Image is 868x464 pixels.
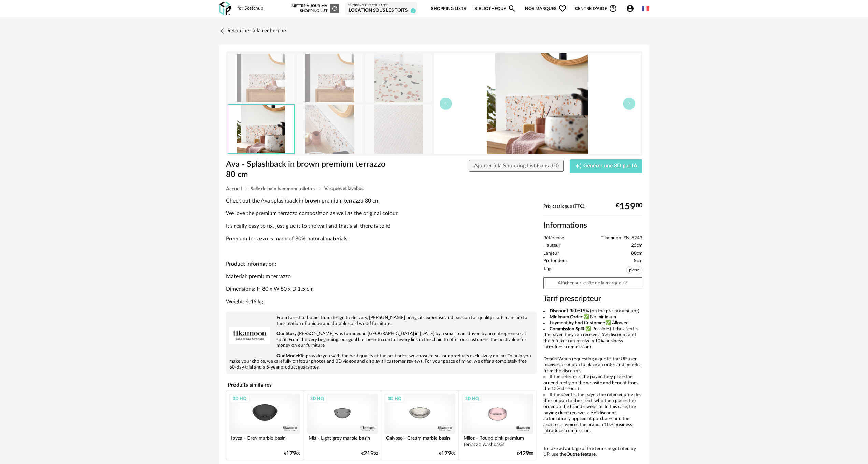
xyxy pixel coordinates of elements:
[631,251,642,257] span: 80cm
[543,251,559,257] span: Largeur
[550,315,583,319] b: Minimum Order:
[229,434,300,447] div: Ibyza - Grey marble basin
[519,451,529,456] span: 429
[623,280,628,285] span: Open In New icon
[284,451,300,456] div: € 00
[642,5,649,12] img: fr
[570,159,642,173] button: Creation icon Générer une 3D par IA
[230,394,250,403] div: 3D HQ
[626,4,634,13] span: Account Circle icon
[348,4,414,8] div: Shopping List courante
[226,223,537,230] p: It's really easy to fix, just glue it to the wall and that's all there is to it!
[550,320,605,325] b: Payment by End Customer:
[550,327,585,331] b: Commission Split:
[543,258,567,264] span: Profondeur
[619,204,636,209] span: 159
[226,298,537,305] p: Weight: 4.46 kg
[226,286,537,293] p: Dimensions: H 80 x W 80 x D 1.5 cm
[583,163,637,169] span: Générer une 3D par IA
[543,243,560,249] span: Hauteur
[543,357,558,361] b: Details:
[543,374,642,392] li: If the referrer is the payer: they place the order directly on the website and benefit from the 1...
[226,235,537,242] p: Premium terrazzo is made of 80% natural materials.
[226,186,642,191] div: Breadcrumb
[543,326,642,350] li: ✅ Possible (If the client is the payer, they can receive a 5% discount and the referrer can recei...
[462,394,482,403] div: 3D HQ
[219,27,227,35] img: svg+xml;base64,PHN2ZyB3aWR0aD0iMjQiIGhlaWdodD0iMjQiIHZpZXdCb3g9IjAgMCAyNCAyNCIgZmlsbD0ibm9uZSIgeG...
[474,1,516,17] a: BibliothèqueMagnify icon
[601,235,642,241] span: Tikamoon_EN_6243
[226,197,537,205] p: Check out the Ava splashback in brown premium terrazzo 80 cm
[575,163,582,169] span: Creation icon
[219,24,286,39] a: Retourner à la recherche
[439,451,455,456] div: € 00
[384,434,455,447] div: Calypso - Cream marble basin
[631,243,642,249] span: 25cm
[616,204,642,209] div: € 00
[276,354,300,358] b: Our Model:
[634,258,642,264] span: 2cm
[543,204,642,216] div: Prix catalogue (TTC):
[361,451,378,456] div: € 00
[286,451,296,456] span: 179
[229,315,533,370] div: [PERSON_NAME] was founded in [GEOGRAPHIC_DATA] in [DATE] by a small team driven by an entrepreneu...
[517,451,533,456] div: € 00
[348,4,414,14] a: Shopping List courante Location sous les toits 1
[550,309,580,313] b: Discount Rate:
[366,105,432,153] img: ava-credence-en-terrazzo-premium-brown-80-cm-6243-htm
[543,392,642,434] li: If the client is the payer: the referrer provides the coupon to the client, who then places the o...
[229,315,533,327] p: From forest to home, from design to delivery, [PERSON_NAME] brings its expertise and passion for ...
[525,1,567,17] span: Nos marques
[626,266,642,274] span: pierre
[226,159,396,180] h1: Ava - Splashback in brown premium terrazzo 80 cm
[626,4,637,13] span: Account Circle icon
[381,391,458,460] a: 3D HQ Calypso - Cream marble basin €17900
[431,1,466,17] a: Shopping Lists
[474,163,559,168] span: Ajouter à la Shopping List (sans 3D)
[543,221,642,230] h2: Informations
[228,54,294,102] img: ava-credence-en-terrazzo-premium-brown-80-cm
[366,54,432,102] img: ava-credence-en-terrazzo-premium-brown-80-cm-6243-htm
[297,54,363,102] img: ava-credence-en-terrazzo-premium-brown-80-cm-6243-htm
[469,160,564,172] button: Ajouter à la Shopping List (sans 3D)
[219,2,231,16] img: OXP
[609,4,617,13] span: Help Circle Outline icon
[297,105,363,153] img: ava-credence-en-terrazzo-premium-brown-80-cm-6243-htm
[307,394,327,403] div: 3D HQ
[290,4,339,13] div: Mettre à jour ma Shopping List
[462,434,533,447] div: Milos - Round pink premium terrazzo washbasin
[226,273,537,280] p: Material: premium terrazzo
[543,266,552,276] span: Tags
[226,186,242,191] span: Accueil
[251,186,315,191] span: Salle de bain hammam toilettes
[226,391,303,460] a: 3D HQ Ibyza - Grey marble basin €17900
[543,320,642,326] li: ✅ Allowed
[229,315,270,356] img: brand logo
[575,4,617,13] span: Centre d'aideHelp Circle Outline icon
[226,380,537,390] h4: Produits similaires
[441,451,451,456] span: 179
[411,8,416,13] span: 1
[364,451,374,456] span: 219
[324,186,364,191] span: Vasques et lavabos
[434,53,641,154] img: ava-credence-en-terrazzo-premium-brown-80-cm-6243-htm
[558,4,567,13] span: Heart Outline icon
[226,210,537,217] p: We love the premium terrazzo composition as well as the original colour.
[276,331,298,336] b: Our Story:
[543,308,642,314] li: 15% (on the pre-tax amount)
[508,4,516,13] span: Magnify icon
[226,260,537,268] p: Product Information:
[543,277,642,289] a: Afficher sur le site de la marqueOpen In New icon
[307,434,378,447] div: Mia - Light grey marble basin
[459,391,536,460] a: 3D HQ Milos - Round pink premium terrazzo washbasin €42900
[348,8,414,14] div: Location sous les toits
[304,391,381,460] a: 3D HQ Mia - Light grey marble basin €21900
[331,6,338,10] span: Refresh icon
[543,235,564,241] span: Référence
[385,394,404,403] div: 3D HQ
[228,105,294,153] img: ava-credence-en-terrazzo-premium-brown-80-cm-6243-htm
[543,314,642,320] li: ✅ No minimum
[543,294,642,304] h3: Tarif prescripteur
[237,5,264,12] div: for Sketchup
[566,452,597,457] b: Quote feature.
